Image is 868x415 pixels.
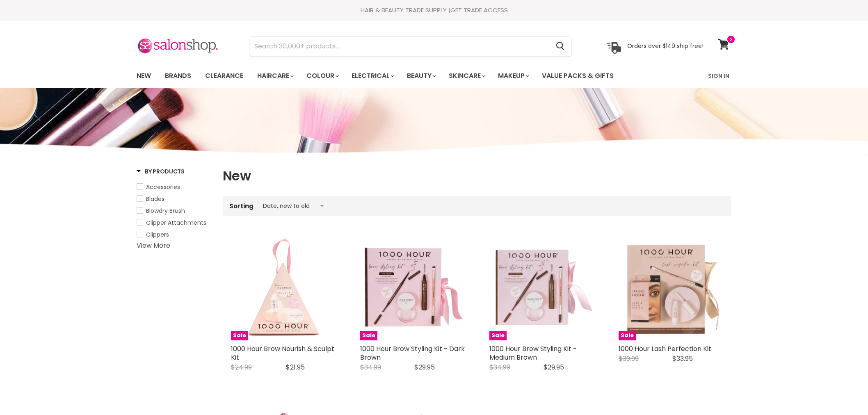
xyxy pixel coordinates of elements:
form: Product [250,36,571,56]
input: Search [250,37,549,56]
span: Clipper Attachments [146,219,206,227]
img: 1000 Hour Brow Styling Kit - Dark Brown [360,236,465,340]
a: New [130,67,157,84]
span: Sale [231,331,248,340]
span: $29.95 [544,363,564,372]
a: GET TRADE ACCESS [450,6,508,14]
a: 1000 Hour Brow Styling Kit - Dark Brown [360,344,465,362]
a: Brands [159,67,197,84]
a: 1000 Hour Brow Styling Kit - Medium Brown [489,344,577,362]
span: Accessories [146,183,180,191]
a: 1000 Hour Brow Styling Kit - Dark Brown 1000 Hour Brow Styling Kit - Dark Brown Sale [360,236,465,340]
span: Blades [146,195,164,203]
span: Sale [619,331,636,340]
a: Clippers [137,230,212,239]
a: Clearance [199,67,249,84]
div: HAIR & BEAUTY TRADE SUPPLY | [126,6,742,14]
a: Clipper Attachments [137,218,212,227]
span: $34.99 [489,363,510,372]
span: $34.99 [360,363,381,372]
a: Haircare [251,67,299,84]
a: 1000 Hour Lash Perfection Kit 1000 Hour Lash Perfection Kit Sale [619,236,723,340]
label: Sorting [229,203,254,210]
img: 1000 Hour Brow Styling Kit - Medium Brown [489,236,594,340]
a: Skincare [443,67,490,84]
span: $33.95 [672,354,693,363]
button: Search [549,37,571,56]
a: Colour [300,67,344,84]
a: Value Packs & Gifts [536,67,620,84]
span: Sale [360,331,377,340]
a: Accessories [137,182,212,192]
a: Electrical [345,67,399,84]
nav: Main [126,64,742,88]
span: Sale [489,331,507,340]
span: $21.95 [286,363,305,372]
a: View More [137,241,170,250]
h3: By Products [137,167,185,176]
a: Sign In [703,67,734,84]
span: Blowdry Brush [146,207,185,215]
p: Orders over $149 ship free! [627,42,704,50]
ul: Main menu [130,64,662,88]
a: 1000 Hour Brow Nourish & Sculpt Kit 1000 Hour Brow Nourish & Sculpt Kit Sale [231,236,336,340]
a: 1000 Hour Brow Styling Kit - Medium Brown 1000 Hour Brow Styling Kit - Medium Brown Sale [489,236,594,340]
a: 1000 Hour Brow Nourish & Sculpt Kit [231,344,334,362]
span: Clippers [146,230,169,239]
a: Blades [137,194,212,203]
span: $24.99 [231,363,252,372]
a: Makeup [492,67,534,84]
a: Beauty [401,67,441,84]
img: 1000 Hour Brow Nourish & Sculpt Kit [231,236,336,340]
h1: New [223,167,731,185]
a: Blowdry Brush [137,206,212,215]
a: 1000 Hour Lash Perfection Kit [619,344,711,353]
span: $39.99 [619,354,639,363]
img: 1000 Hour Lash Perfection Kit [619,236,723,340]
span: $29.95 [414,363,435,372]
